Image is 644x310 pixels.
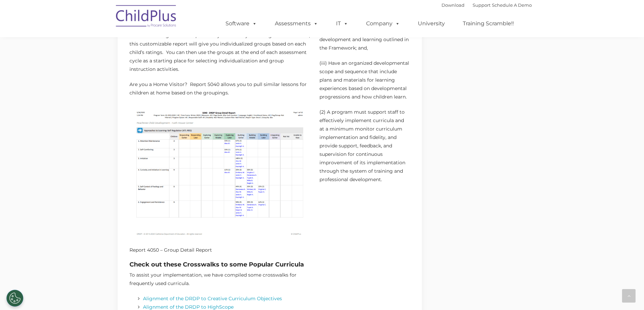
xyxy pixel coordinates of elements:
[268,17,325,30] a: Assessments
[492,2,532,8] a: Schedule A Demo
[129,80,310,97] p: Are you a Home Visitor? Report 5040 allows you to pull similar lessons for children at home based...
[442,2,464,8] a: Download
[129,271,310,288] p: To assist your implementation, we have compiled some crosswalks for frequently used curricula.
[129,261,304,268] strong: Check out these Crosswalks to some Popular Curricula
[456,17,521,30] a: Training Scramble!!
[129,243,310,255] figcaption: Report 4050 – Group Detail Report
[533,237,644,310] iframe: Chat Widget
[143,304,181,310] a: Alignment of th
[329,17,355,30] a: IT
[442,2,532,8] font: |
[359,17,407,30] a: Company
[411,17,452,30] a: University
[473,2,491,8] a: Support
[129,23,310,74] p: ChildPlus’ dynamic reports, like the Group Detail Report, can also help you create ELOF-aligned l...
[143,295,282,302] a: Alignment of the DRDP to Creative Curriculum Objectives
[181,304,234,310] a: e DRDP to HighScope
[6,290,23,307] button: Cookies Settings
[319,59,410,101] p: (iii) Have an organized developmental scope and sequence that include plans and materials for lea...
[219,17,264,30] a: Software
[113,0,180,34] img: ChildPlus by Procare Solutions
[319,108,410,184] p: (2) A program must support staff to effectively implement curricula and at a minimum monitor curr...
